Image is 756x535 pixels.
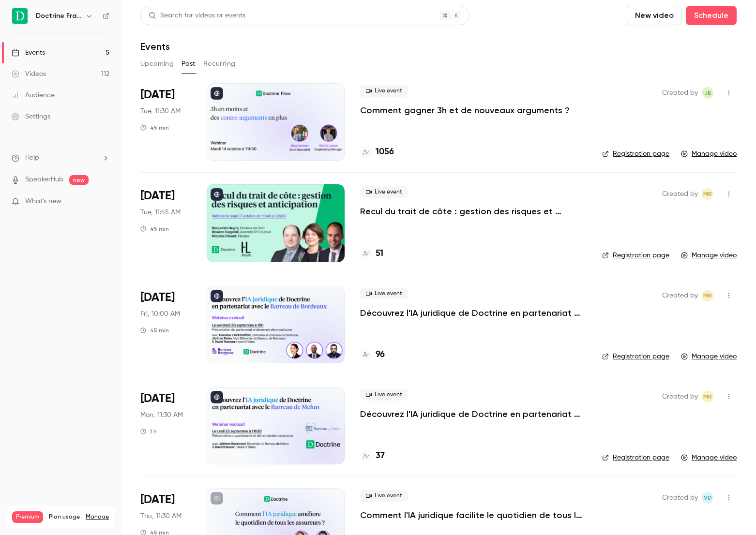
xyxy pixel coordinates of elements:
[360,104,570,116] a: Comment gagner 3h et de nouveaux arguments ?
[662,87,698,99] span: Created by
[662,188,698,200] span: Created by
[704,87,711,99] span: JB
[360,490,408,502] span: Live event
[602,149,669,159] a: Registration page
[140,286,191,363] div: Sep 26 Fri, 10:00 AM (Europe/Paris)
[360,206,587,217] a: Recul du trait de côte : gestion des risques et anticipation
[360,247,383,260] a: 51
[12,69,46,79] div: Videos
[702,290,713,301] span: Marguerite Rubin de Cervens
[25,175,63,185] a: SpeakerHub
[702,188,713,200] span: Marguerite Rubin de Cervens
[69,175,89,185] span: new
[702,87,713,99] span: Justine Burel
[703,391,712,402] span: MR
[360,186,408,198] span: Live event
[36,11,81,21] h6: Doctrine France
[702,492,713,504] span: Victoire Demortier
[25,196,61,207] span: What's new
[662,391,698,402] span: Created by
[627,6,682,25] button: New video
[376,449,385,462] h4: 37
[686,6,737,25] button: Schedule
[98,197,109,206] iframe: Noticeable Trigger
[140,83,191,161] div: Oct 14 Tue, 11:30 AM (Europe/Paris)
[360,509,587,521] a: Comment l'IA juridique facilite le quotidien de tous les assureurs ?
[12,48,45,58] div: Events
[360,449,385,462] a: 37
[12,153,109,163] li: help-dropdown-opener
[140,41,170,52] h1: Events
[360,146,394,159] a: 1056
[360,307,587,319] a: Découvrez l'IA juridique de Doctrine en partenariat avec le Barreau de Bordeaux
[49,513,80,521] span: Plan usage
[140,387,191,464] div: Sep 22 Mon, 11:30 AM (Europe/Paris)
[360,408,587,420] a: Découvrez l'IA juridique de Doctrine en partenariat avec le Barreau de Melun
[662,290,698,301] span: Created by
[703,290,712,301] span: MR
[376,247,383,260] h4: 51
[140,188,175,204] span: [DATE]
[140,56,174,72] button: Upcoming
[360,85,408,97] span: Live event
[376,146,394,159] h4: 1056
[140,208,181,217] span: Tue, 11:45 AM
[12,112,50,121] div: Settings
[360,288,408,299] span: Live event
[25,153,39,163] span: Help
[360,389,408,401] span: Live event
[140,290,175,305] span: [DATE]
[140,391,175,406] span: [DATE]
[12,8,28,24] img: Doctrine France
[602,453,669,462] a: Registration page
[140,410,183,420] span: Mon, 11:30 AM
[662,492,698,504] span: Created by
[703,188,712,200] span: MR
[376,348,385,361] h4: 96
[140,124,169,132] div: 45 min
[86,513,109,521] a: Manage
[12,90,55,100] div: Audience
[140,87,175,103] span: [DATE]
[140,184,191,262] div: Oct 7 Tue, 11:45 AM (Europe/Paris)
[181,56,196,72] button: Past
[704,492,712,504] span: VD
[149,11,245,21] div: Search for videos or events
[602,251,669,260] a: Registration page
[140,511,181,521] span: Thu, 11:30 AM
[140,327,169,334] div: 45 min
[602,352,669,361] a: Registration page
[140,225,169,233] div: 45 min
[203,56,236,72] button: Recurring
[140,106,181,116] span: Tue, 11:30 AM
[702,391,713,402] span: Marguerite Rubin de Cervens
[140,492,175,507] span: [DATE]
[12,511,43,523] span: Premium
[681,453,737,462] a: Manage video
[140,428,157,435] div: 1 h
[681,149,737,159] a: Manage video
[681,352,737,361] a: Manage video
[140,309,180,319] span: Fri, 10:00 AM
[681,251,737,260] a: Manage video
[360,348,385,361] a: 96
